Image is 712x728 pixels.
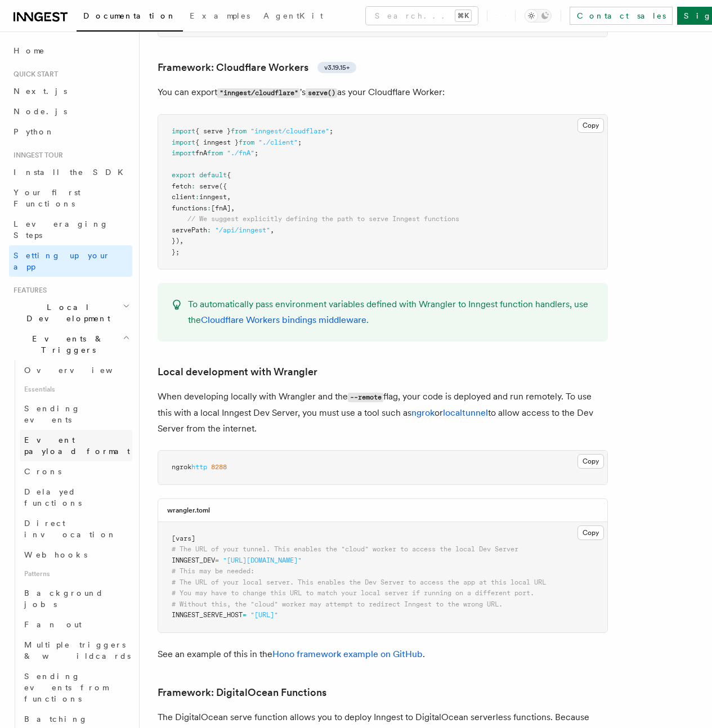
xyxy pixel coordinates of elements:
span: Next.js [14,87,67,96]
a: Documentation [77,3,183,32]
span: Background jobs [24,588,104,609]
button: Toggle dark mode [525,9,552,23]
a: AgentKit [257,3,330,30]
span: from [239,138,254,146]
a: Background jobs [20,583,132,614]
span: ; [329,127,333,135]
span: "/api/inngest" [215,226,270,234]
span: : [195,193,199,201]
span: Inngest tour [9,151,63,160]
code: "inngest/cloudflare" [217,88,300,98]
span: Leveraging Steps [14,219,109,240]
span: servePath [172,226,207,234]
span: Sending events from functions [24,672,108,703]
span: "[URL]" [250,611,278,619]
span: serve [199,182,219,190]
span: export [172,171,195,179]
a: Cloudflare Workers bindings middleware [201,314,366,325]
a: Event payload format [20,430,132,461]
a: Node.js [9,101,132,122]
span: Overview [24,366,140,375]
span: import [172,127,195,135]
span: ; [254,149,258,157]
a: Framework: DigitalOcean Functions [158,685,326,700]
span: # Without this, the "cloud" worker may attempt to redirect Inngest to the wrong URL. [172,600,503,608]
button: Copy [577,454,604,469]
a: Examples [183,3,257,30]
span: , [227,193,231,201]
span: , [270,226,274,234]
a: Framework: Cloudflare Workersv3.19.15+ [158,60,356,75]
code: serve() [306,88,337,98]
span: Documentation [83,11,176,20]
a: Contact sales [570,7,673,25]
span: # This may be needed: [172,567,254,575]
span: [vars] [172,534,195,542]
span: default [199,171,227,179]
a: Sending events from functions [20,666,132,709]
span: // We suggest explicitly defining the path to serve Inngest functions [187,215,459,223]
a: Next.js [9,81,132,101]
span: "./fnA" [227,149,254,157]
span: client [172,193,195,201]
button: Copy [577,118,604,133]
span: { [227,171,231,179]
p: To automatically pass environment variables defined with Wrangler to Inngest function handlers, u... [188,296,594,328]
span: Quick start [9,70,58,79]
span: import [172,138,195,146]
span: "inngest/cloudflare" [250,127,329,135]
span: Crons [24,467,61,476]
a: Python [9,122,132,142]
span: ({ [219,182,227,190]
span: Examples [190,11,250,20]
a: Delayed functions [20,482,132,513]
a: localtunnel [443,407,488,418]
a: Home [9,41,132,61]
a: Multiple triggers & wildcards [20,635,132,666]
span: [fnA] [211,204,231,212]
span: "./client" [258,138,298,146]
p: See an example of this in the . [158,646,608,662]
span: v3.19.15+ [324,63,350,72]
button: Copy [577,525,604,540]
span: Direct invocation [24,519,117,539]
span: Your first Functions [14,188,80,208]
span: Event payload format [24,435,130,456]
span: functions [172,204,207,212]
a: Fan out [20,614,132,635]
span: : [207,226,211,234]
a: Local development with Wrangler [158,364,317,380]
span: fnA [195,149,207,157]
span: AgentKit [263,11,323,20]
h3: wrangler.toml [167,506,210,515]
span: { serve } [195,127,231,135]
span: = [243,611,247,619]
span: : [191,182,195,190]
span: # You may have to change this URL to match your local server if running on a different port. [172,589,534,597]
span: import [172,149,195,157]
span: inngest [199,193,227,201]
span: { inngest } [195,138,239,146]
span: http [191,463,207,471]
span: from [207,149,223,157]
button: Events & Triggers [9,329,132,360]
span: Setting up your app [14,251,110,271]
span: Patterns [20,565,132,583]
span: "[URL][DOMAIN_NAME]" [223,556,302,564]
span: Python [14,127,55,136]
code: --remote [348,393,383,402]
span: Fan out [24,620,82,629]
a: ngrok [411,407,435,418]
a: Your first Functions [9,182,132,214]
span: # The URL of your local server. This enables the Dev Server to access the app at this local URL [172,578,546,586]
span: = [215,556,219,564]
span: Multiple triggers & wildcards [24,640,131,660]
a: Crons [20,461,132,482]
span: INNGEST_SERVE_HOST [172,611,243,619]
span: 8288 [211,463,227,471]
a: Setting up your app [9,245,132,277]
a: Sending events [20,398,132,430]
a: Leveraging Steps [9,214,132,245]
span: Essentials [20,380,132,398]
button: Local Development [9,297,132,329]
